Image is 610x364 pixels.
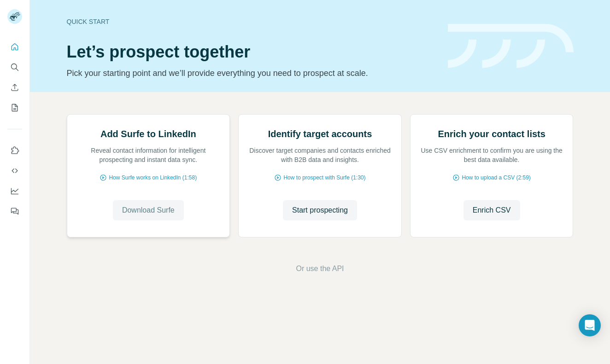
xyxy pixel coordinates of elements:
[122,205,175,216] span: Download Surfe
[292,205,348,216] span: Start prospecting
[448,24,574,69] img: banner
[283,173,365,182] span: How to prospect with Surfe (1:30)
[283,200,357,220] button: Start prospecting
[7,39,22,55] button: Quick start
[7,203,22,220] button: Feedback
[248,146,392,164] p: Discover target companies and contacts enriched with B2B data and insights.
[420,146,564,164] p: Use CSV enrichment to confirm you are using the best data available.
[7,79,22,96] button: Enrich CSV
[7,183,22,199] button: Dashboard
[7,162,22,179] button: Use Surfe API
[462,173,530,182] span: How to upload a CSV (2:59)
[296,263,344,274] button: Or use the API
[76,146,221,164] p: Reveal contact information for intelligent prospecting and instant data sync.
[67,43,437,61] h1: Let’s prospect together
[579,314,601,336] div: Open Intercom Messenger
[100,127,196,140] h2: Add Surfe to LinkedIn
[473,205,511,216] span: Enrich CSV
[438,127,545,140] h2: Enrich your contact lists
[7,142,22,159] button: Use Surfe on LinkedIn
[463,200,520,220] button: Enrich CSV
[109,173,197,182] span: How Surfe works on LinkedIn (1:58)
[7,59,22,75] button: Search
[67,67,437,80] p: Pick your starting point and we’ll provide everything you need to prospect at scale.
[268,127,372,140] h2: Identify target accounts
[7,99,22,116] button: My lists
[67,17,437,26] div: Quick start
[113,200,184,220] button: Download Surfe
